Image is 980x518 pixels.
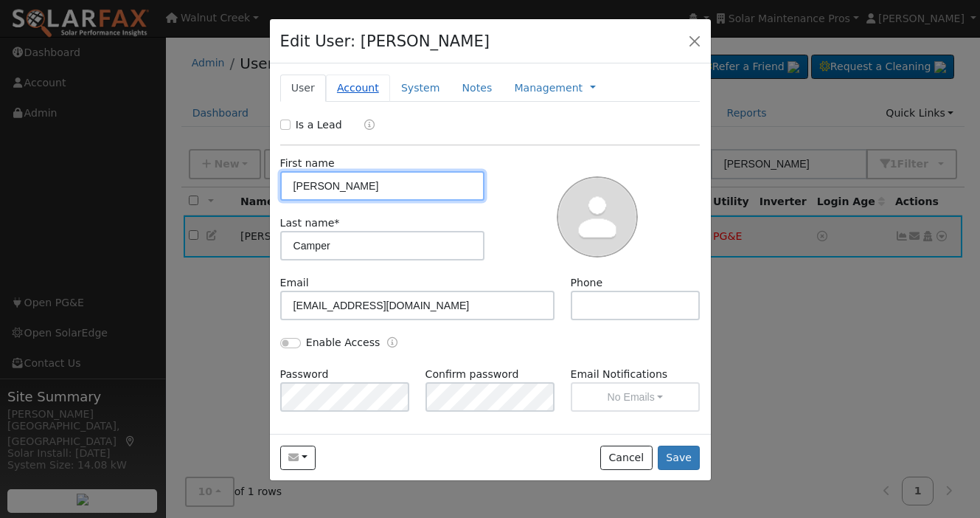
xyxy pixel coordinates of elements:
a: Account [326,75,390,102]
a: User [280,75,326,102]
button: Cancel [600,446,653,471]
label: Last name [280,215,340,231]
label: Confirm password [425,367,519,382]
label: Email [280,275,309,291]
label: Enable Access [306,335,380,350]
input: Is a Lead [280,120,291,130]
button: marycamper@yahoo.com [280,446,316,471]
a: Enable Access [387,335,397,352]
h4: Edit User: [PERSON_NAME] [280,30,490,53]
button: Save [658,446,701,471]
a: System [390,75,451,102]
label: Phone [571,275,603,291]
label: Email Notifications [571,367,701,382]
a: Notes [451,75,503,102]
label: Password [280,367,329,382]
label: Is a Lead [296,117,342,133]
a: Management [514,80,583,96]
a: Lead [353,117,375,134]
span: Required [334,217,339,229]
label: First name [280,156,335,171]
